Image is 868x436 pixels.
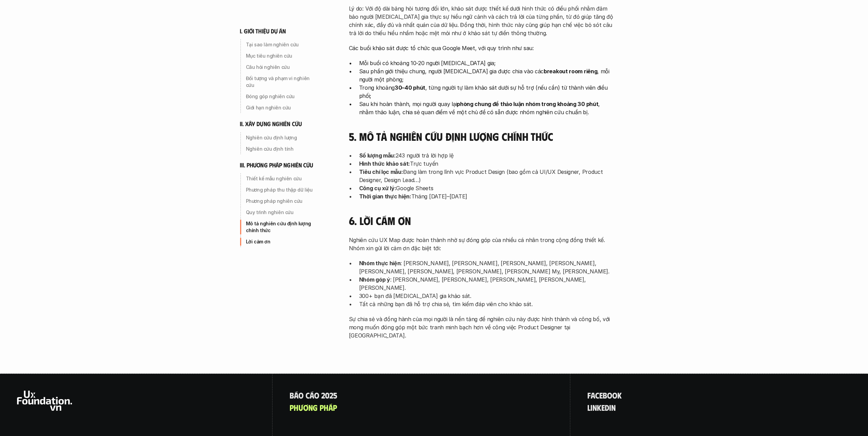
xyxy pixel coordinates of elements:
[294,403,298,412] span: h
[609,403,611,412] span: i
[246,104,319,111] p: Giới hạn nghiên cứu
[587,391,622,400] a: facebook
[359,67,615,84] p: Sau phần giới thiệu chung, người [MEDICAL_DATA] gia được chia vào các , mỗi người một phòng;
[359,192,615,200] p: Tháng [DATE]–[DATE]
[246,175,319,182] p: Thiết kế mẫu nghiên cứu
[359,276,390,283] strong: Nhóm góp ý
[240,39,322,50] a: Tại sao làm nghiên cứu
[359,152,396,159] strong: Số lượng mẫu:
[617,391,622,400] span: k
[313,403,318,412] span: g
[240,173,322,184] a: Thiết kế mẫu nghiên cứu
[597,403,601,412] span: k
[320,403,324,412] span: p
[246,209,319,216] p: Quy trình nghiên cứu
[240,218,322,236] a: Mô tả nghiên cứu định lượng chính thức
[290,391,337,400] a: Báocáo2025
[246,220,319,234] p: Mô tả nghiên cứu định lượng chính thức
[240,196,322,207] a: Phương pháp nghiên cứu
[359,84,615,100] p: Trong khoảng , từng người tự làm khảo sát dưới sự hỗ trợ (nếu cần) từ thành viên điều phối;
[310,391,314,400] span: á
[359,260,401,267] strong: Nhóm thực hiện
[321,391,325,400] span: 2
[240,91,322,102] a: Đóng góp nghiên cứu
[359,151,615,160] p: 243 người trả lời hợp lệ
[349,214,615,227] h4: 6. Lời cám ơn
[359,300,615,308] p: Tất cả những bạn đã hỗ trợ chia sẻ, tìm kiếm đáp viên cho khảo sát.
[359,168,615,184] p: Đang làm trong lĩnh vực Product Design (bao gồm cả UI/UX Designer, Product Designer, Design Lead…)
[240,207,322,218] a: Quy trình nghiên cứu
[324,403,328,412] span: h
[359,193,411,200] strong: Thời gian thực hiện:
[240,73,322,91] a: Đối tượng và phạm vi nghiên cứu
[349,44,615,52] p: Các buổi khảo sát được tổ chức qua Google Meet, với quy trình như sau:
[246,198,319,205] p: Phương pháp nghiên cứu
[603,391,607,400] span: b
[240,27,286,35] h6: i. giới thiệu dự án
[592,403,597,412] span: n
[294,391,298,400] span: á
[359,259,615,275] p: : [PERSON_NAME], [PERSON_NAME], [PERSON_NAME], [PERSON_NAME], [PERSON_NAME], [PERSON_NAME], [PERS...
[240,144,322,154] a: Nghiên cứu định tính
[303,403,308,412] span: ơ
[605,403,609,412] span: d
[349,236,615,252] p: Nghiên cứu UX Map được hoàn thành nhờ sự đóng góp của nhiều cá nhân trong cộng đồng thiết kế. Nhó...
[359,292,615,300] p: 300+ bạn đã [MEDICAL_DATA] gia khảo sát.
[599,391,603,400] span: e
[359,168,403,175] strong: Tiêu chí lọc mẫu:
[587,403,590,412] span: l
[328,403,333,412] span: á
[290,403,337,412] a: phươngpháp
[246,41,319,48] p: Tại sao làm nghiên cứu
[595,391,599,400] span: c
[240,120,302,128] h6: ii. xây dựng nghiên cứu
[359,275,615,292] p: : [PERSON_NAME], [PERSON_NAME], [PERSON_NAME], [PERSON_NAME], [PERSON_NAME].
[359,185,396,192] strong: Công cụ xử lý:
[240,62,322,73] a: Câu hỏi nghiên cứu
[298,403,303,412] span: ư
[611,403,616,412] span: n
[349,130,615,143] h4: 5. Mô tả nghiên cứu định lượng chính thức
[359,160,615,168] p: Trực tuyến
[601,403,605,412] span: e
[240,50,322,61] a: Mục tiêu nghiên cứu
[314,391,319,400] span: o
[349,315,615,340] p: Sự chia sẻ và đồng hành của mọi người là nền tảng để nghiên cứu này được hình thành và công bố, v...
[325,391,329,400] span: 0
[240,132,322,143] a: Nghiên cứu định lượng
[246,146,319,152] p: Nghiên cứu định tính
[457,101,598,107] strong: phòng chung để thảo luận nhóm trong khoảng 30 phút
[587,403,616,412] a: linkedin
[349,4,615,37] p: Lý do: Với độ dài bảng hỏi tương đối lớn, khảo sát được thiết kế dưới hình thức có điều phối nhằm...
[246,75,319,89] p: Đối tượng và phạm vi nghiên cứu
[290,391,294,400] span: B
[240,102,322,113] a: Giới hạn nghiên cứu
[395,84,425,91] strong: 30–40 phút
[359,184,615,192] p: Google Sheets
[607,391,612,400] span: o
[240,184,322,195] a: Phương pháp thu thập dữ liệu
[246,52,319,59] p: Mục tiêu nghiên cứu
[359,59,615,67] p: Mỗi buổi có khoảng 10-20 người [MEDICAL_DATA] gia;
[308,403,313,412] span: n
[587,391,591,400] span: f
[544,68,597,75] strong: breakout room riêng
[306,391,310,400] span: c
[612,391,617,400] span: o
[333,403,337,412] span: p
[333,391,337,400] span: 5
[329,391,333,400] span: 2
[359,160,410,167] strong: Hình thức khảo sát:
[246,93,319,100] p: Đóng góp nghiên cứu
[246,64,319,71] p: Câu hỏi nghiên cứu
[240,236,322,247] a: Lời cảm ơn
[359,100,615,116] p: Sau khi hoàn thành, mọi người quay lại , nhằm thảo luận, chia sẻ quan điểm về một chủ đề có sẵn đ...
[240,161,313,169] h6: iii. phương pháp nghiên cứu
[246,238,319,245] p: Lời cảm ơn
[246,134,319,141] p: Nghiên cứu định lượng
[298,391,304,400] span: o
[590,403,592,412] span: i
[591,391,595,400] span: a
[290,403,294,412] span: p
[246,186,319,193] p: Phương pháp thu thập dữ liệu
